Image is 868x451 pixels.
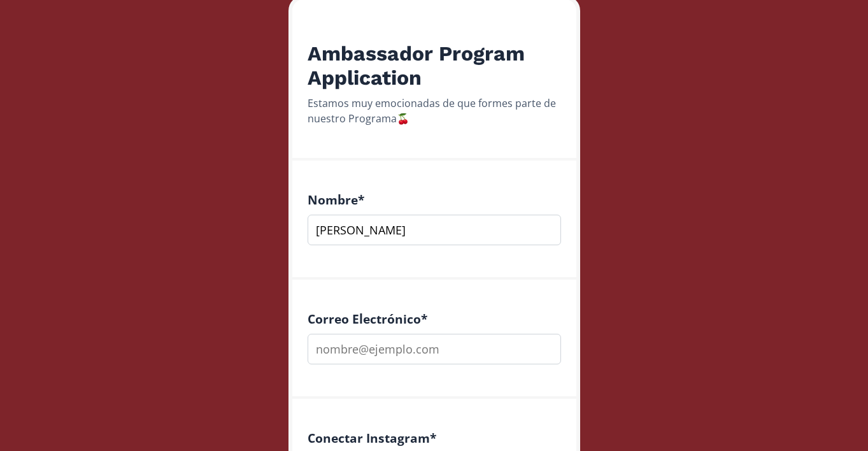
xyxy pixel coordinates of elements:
[308,41,561,90] h2: Ambassador Program Application
[308,334,561,364] input: nombre@ejemplo.com
[308,96,561,126] div: Estamos muy emocionadas de que formes parte de nuestro Programa🍒
[308,192,561,207] h4: Nombre *
[308,311,561,326] h4: Correo Electrónico *
[308,431,561,445] h4: Conectar Instagram *
[308,215,561,245] input: Escribe aquí tu respuesta...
